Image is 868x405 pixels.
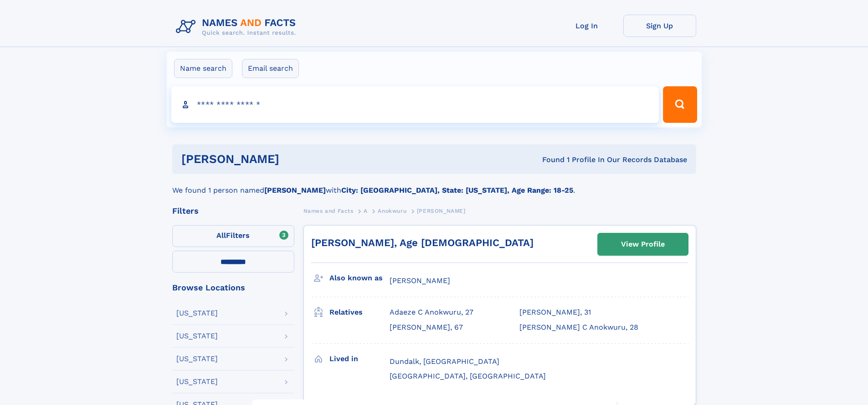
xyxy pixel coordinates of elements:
[176,378,218,385] div: [US_STATE]
[390,322,463,332] a: [PERSON_NAME], 67
[264,186,326,195] b: [PERSON_NAME]
[176,332,218,340] div: [US_STATE]
[390,307,473,317] a: Adaeze C Anokwuru, 27
[172,207,294,215] div: Filters
[329,351,390,367] h3: Lived in
[329,270,390,286] h3: Also known as
[172,284,294,292] div: Browse Locations
[171,86,659,123] input: search input
[364,208,368,214] span: A
[378,208,406,214] span: Anokwuru
[364,205,368,216] a: A
[172,15,303,39] img: Logo Names and Facts
[311,237,534,248] a: [PERSON_NAME], Age [DEMOGRAPHIC_DATA]
[417,208,466,214] span: [PERSON_NAME]
[174,59,232,78] label: Name search
[390,276,450,285] span: [PERSON_NAME]
[181,153,411,165] h1: [PERSON_NAME]
[623,15,696,37] a: Sign Up
[176,355,218,363] div: [US_STATE]
[341,186,573,195] b: City: [GEOGRAPHIC_DATA], State: [US_STATE], Age Range: 18-25
[242,59,299,78] label: Email search
[172,174,696,196] div: We found 1 person named with .
[411,155,687,165] div: Found 1 Profile In Our Records Database
[663,86,697,123] button: Search Button
[172,225,294,247] label: Filters
[598,233,688,255] a: View Profile
[303,205,354,216] a: Names and Facts
[176,310,218,317] div: [US_STATE]
[550,15,623,37] a: Log In
[378,205,406,216] a: Anokwuru
[216,231,226,240] span: All
[390,372,546,380] span: [GEOGRAPHIC_DATA], [GEOGRAPHIC_DATA]
[621,234,665,255] div: View Profile
[329,305,390,320] h3: Relatives
[519,322,638,332] a: [PERSON_NAME] C Anokwuru, 28
[519,307,591,317] a: [PERSON_NAME], 31
[390,357,499,366] span: Dundalk, [GEOGRAPHIC_DATA]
